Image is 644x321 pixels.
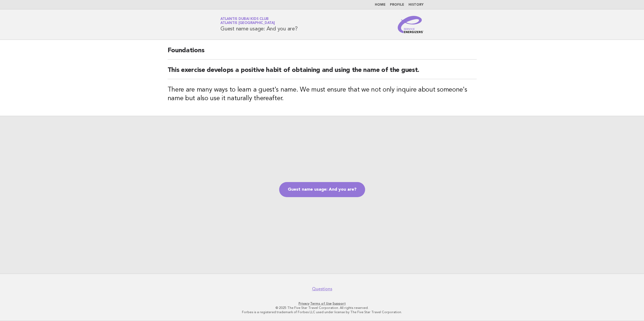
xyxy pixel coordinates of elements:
a: Profile [390,3,404,6]
span: Atlantis [GEOGRAPHIC_DATA] [220,22,275,25]
a: Home [375,3,386,6]
p: · · [157,301,487,306]
h3: There are many ways to learn a guest's name. We must ensure that we not only inquire about someon... [168,86,477,103]
a: Privacy [299,302,309,305]
a: Questions [312,286,332,292]
a: Support [333,302,346,305]
p: © 2025 The Five Star Travel Corporation. All rights reserved. [157,306,487,310]
a: Guest name usage: And you are? [279,182,365,197]
h2: Foundations [168,46,477,60]
a: Atlantis Dubai Kids ClubAtlantis [GEOGRAPHIC_DATA] [220,17,275,25]
h1: Guest name usage: And you are? [220,18,298,32]
a: Terms of Use [310,302,332,305]
h2: This exercise develops a positive habit of obtaining and using the name of the guest. [168,66,477,79]
img: Service Energizers [398,16,424,33]
a: History [408,3,424,6]
p: Forbes is a registered trademark of Forbes LLC used under license by The Five Star Travel Corpora... [157,310,487,314]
